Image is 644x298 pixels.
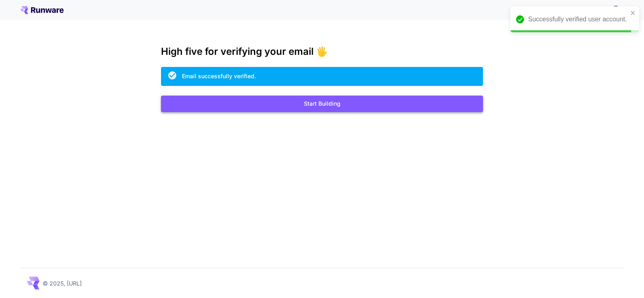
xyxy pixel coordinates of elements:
button: In order to qualify for free credit, you need to sign up with a business email address and click ... [608,2,624,18]
button: Start Building [161,96,483,112]
div: Successfully verified user account. [528,15,628,24]
div: Email successfully verified. [182,72,256,80]
p: © 2025, [URL] [43,279,82,288]
h3: High five for verifying your email 🖐️ [161,46,483,57]
button: close [630,10,636,16]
